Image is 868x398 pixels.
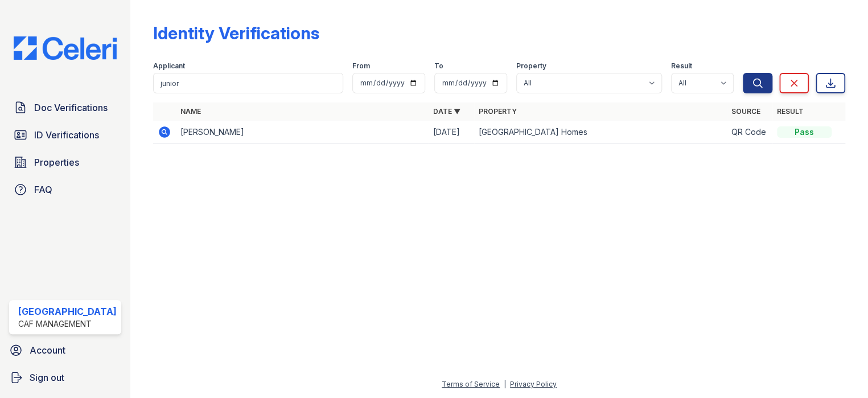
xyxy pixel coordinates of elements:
a: Sign out [5,366,126,389]
div: CAF Management [18,318,117,330]
a: ID Verifications [9,124,121,146]
a: Name [180,107,201,116]
span: Properties [34,155,79,169]
label: Property [516,61,546,71]
td: [PERSON_NAME] [176,121,429,144]
img: CE_Logo_Blue-a8612792a0a2168367f1c8372b55b34899dd931a85d93a1a3d3e32e68fde9ad4.png [5,36,126,60]
a: Property [479,107,517,116]
a: Properties [9,151,121,174]
span: Sign out [30,371,64,384]
label: Result [671,61,692,71]
span: ID Verifications [34,128,99,142]
a: Doc Verifications [9,96,121,119]
div: Pass [777,126,832,138]
div: [GEOGRAPHIC_DATA] [18,305,117,318]
label: From [352,61,370,71]
a: FAQ [9,178,121,201]
td: [DATE] [429,121,474,144]
div: Identity Verifications [153,23,319,43]
span: Account [30,343,65,357]
td: QR Code [727,121,772,144]
a: Result [777,107,804,116]
div: | [504,380,506,388]
span: Doc Verifications [34,101,108,114]
label: Applicant [153,61,185,71]
input: Search by name or phone number [153,73,343,93]
a: Privacy Policy [510,380,557,388]
a: Date ▼ [433,107,460,116]
a: Source [731,107,760,116]
label: To [434,61,443,71]
a: Account [5,339,126,362]
span: FAQ [34,183,52,196]
td: [GEOGRAPHIC_DATA] Homes [474,121,727,144]
a: Terms of Service [442,380,500,388]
